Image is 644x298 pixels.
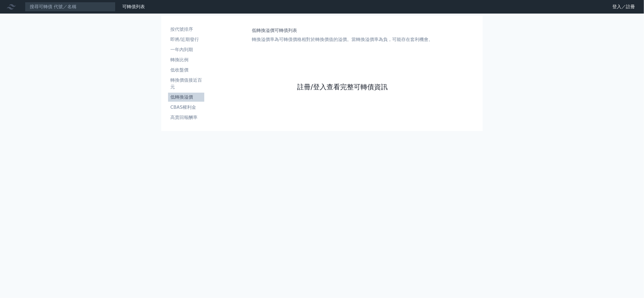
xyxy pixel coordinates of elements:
[168,76,204,92] a: 轉換價值接近百元
[168,66,204,75] a: 低收盤價
[168,26,204,33] li: 按代號排序
[168,25,204,34] a: 按代號排序
[122,4,145,9] a: 可轉債列表
[168,103,204,112] a: CBAS權利金
[252,27,433,34] h1: 低轉換溢價可轉債列表
[168,56,204,63] li: 轉換比例
[168,36,204,43] li: 即將/近期發行
[168,113,204,122] a: 高賣回報酬率
[168,94,204,101] li: 低轉換溢價
[168,114,204,121] li: 高賣回報酬率
[608,2,639,11] a: 登入／註冊
[168,77,204,90] li: 轉換價值接近百元
[168,104,204,111] li: CBAS權利金
[252,36,433,43] p: 轉換溢價率為可轉債價格相對於轉換價值的溢價。當轉換溢價率為負，可能存在套利機會。
[168,46,204,53] li: 一年內到期
[168,67,204,73] li: 低收盤價
[297,82,388,92] a: 註冊/登入查看完整可轉債資訊
[168,35,204,44] a: 即將/近期發行
[168,93,204,102] a: 低轉換溢價
[25,2,115,12] input: 搜尋可轉債 代號／名稱
[168,55,204,64] a: 轉換比例
[168,45,204,54] a: 一年內到期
